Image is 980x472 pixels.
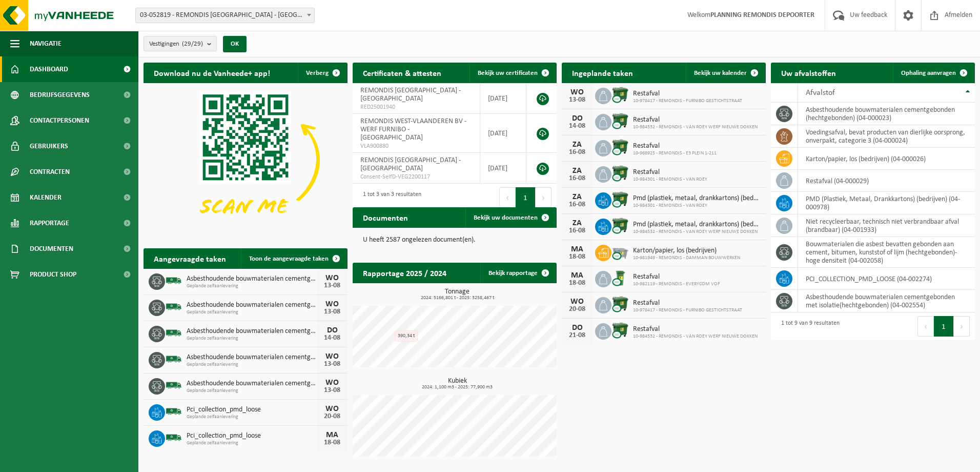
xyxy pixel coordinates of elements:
[567,88,587,96] div: WO
[567,114,587,123] div: DO
[165,429,182,446] img: BL-SO-LV
[633,307,742,313] span: 10-978417 - REMONDIS - FURNIBO GESTICHTSTRAAT
[465,207,556,228] a: Bekijk uw documenten
[633,229,761,235] span: 10-984532 - REMONDIS - VAN ROEY WERF NIEUWE DOKKEN
[567,324,587,332] div: DO
[322,387,342,394] div: 13-08
[633,333,758,340] span: 10-984532 - REMONDIS - VAN ROEY WERF NIEUWE DOKKEN
[567,306,587,313] div: 20-08
[633,325,758,333] span: Restafval
[516,187,536,208] button: 1
[798,125,975,148] td: voedingsafval, bevat producten van dierlijke oorsprong, onverpakt, categorie 3 (04-000024)
[567,298,587,306] div: WO
[144,83,348,237] img: Download de VHEPlus App
[187,301,317,309] span: Asbesthoudende bouwmaterialen cementgebonden (hechtgebonden)
[567,253,587,261] div: 18-08
[353,207,418,227] h2: Documenten
[30,262,76,287] span: Product Shop
[633,116,758,124] span: Restafval
[710,11,814,19] strong: PLANNING REMONDIS DEPOORTER
[633,168,707,176] span: Restafval
[223,36,247,52] button: OK
[322,379,342,387] div: WO
[633,194,761,203] span: Pmd (plastiek, metaal, drankkartons) (bedrijven)
[567,175,587,182] div: 16-08
[187,362,317,368] span: Geplande zelfaanlevering
[360,173,472,181] span: Consent-SelfD-VEG2200117
[611,139,629,156] img: WB-1100-CU
[474,214,538,221] span: Bekijk uw documenten
[567,201,587,208] div: 16-08
[322,282,342,289] div: 13-08
[30,210,69,236] span: Rapportage
[686,63,765,83] a: Bekijk uw kalender
[182,41,203,47] count: (29/29)
[187,388,317,394] span: Geplande zelfaanlevering
[360,117,466,142] span: REMONDIS WEST-VLAANDEREN BV - WERF FURNIBO - [GEOGRAPHIC_DATA]
[358,378,557,390] h3: Kubiek
[358,288,557,301] h3: Tonnage
[30,185,62,210] span: Kalender
[144,36,217,51] button: Vestigingen(29/29)
[30,159,70,185] span: Contracten
[30,56,68,82] span: Dashboard
[954,316,970,337] button: Next
[187,406,317,414] span: Pci_collection_pmd_loose
[322,405,342,413] div: WO
[469,63,556,83] a: Bekijk uw certificaten
[322,352,342,361] div: WO
[917,316,934,337] button: Previous
[567,193,587,201] div: ZA
[187,336,317,342] span: Geplande zelfaanlevering
[363,237,546,244] p: U heeft 2587 ongelezen document(en).
[567,227,587,234] div: 16-08
[611,112,629,130] img: WB-1100-CU
[480,114,526,153] td: [DATE]
[798,148,975,170] td: karton/papier, los (bedrijven) (04-000026)
[165,324,182,342] img: BL-SO-LV
[187,440,317,446] span: Geplande zelfaanlevering
[567,219,587,227] div: ZA
[360,142,472,150] span: VLA900880
[187,432,317,440] span: Pci_collection_pmd_loose
[322,300,342,308] div: WO
[165,272,182,289] img: BL-SO-LV
[360,87,461,103] span: REMONDIS [GEOGRAPHIC_DATA] - [GEOGRAPHIC_DATA]
[633,273,720,281] span: Restafval
[798,192,975,214] td: PMD (Plastiek, Metaal, Drankkartons) (bedrijven) (04-000978)
[934,316,954,337] button: 1
[187,327,317,336] span: Asbesthoudende bouwmaterialen cementgebonden (hechtgebonden)
[322,361,342,368] div: 13-08
[633,142,717,150] span: Restafval
[480,153,526,184] td: [DATE]
[358,296,557,301] span: 2024: 5166,801 t - 2025: 3258,467 t
[30,82,90,108] span: Bedrijfsgegevens
[633,90,742,98] span: Restafval
[358,385,557,390] span: 2024: 1,100 m3 - 2025: 77,900 m3
[322,413,342,420] div: 20-08
[149,36,203,52] span: Vestigingen
[567,149,587,156] div: 16-08
[893,63,974,83] a: Ophaling aanvragen
[567,96,587,104] div: 13-08
[241,248,346,269] a: Toon de aangevraagde taken
[360,156,461,172] span: REMONDIS [GEOGRAPHIC_DATA] - [GEOGRAPHIC_DATA]
[567,271,587,280] div: MA
[353,63,452,83] h2: Certificaten & attesten
[633,124,758,130] span: 10-984532 - REMONDIS - VAN ROEY WERF NIEUWE DOKKEN
[611,269,629,287] img: WB-0240-CU
[187,309,317,316] span: Geplande zelfaanlevering
[360,103,472,111] span: RED25001940
[536,187,552,208] button: Next
[633,299,742,307] span: Restafval
[322,274,342,282] div: WO
[30,108,89,133] span: Contactpersonen
[567,280,587,287] div: 18-08
[562,63,643,83] h2: Ingeplande taken
[776,315,840,338] div: 1 tot 9 van 9 resultaten
[611,86,629,104] img: WB-1100-CU
[611,296,629,313] img: WB-1100-CU
[798,268,975,290] td: PCI_COLLECTION_PMD_LOOSE (04-002274)
[901,70,956,76] span: Ophaling aanvragen
[322,326,342,335] div: DO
